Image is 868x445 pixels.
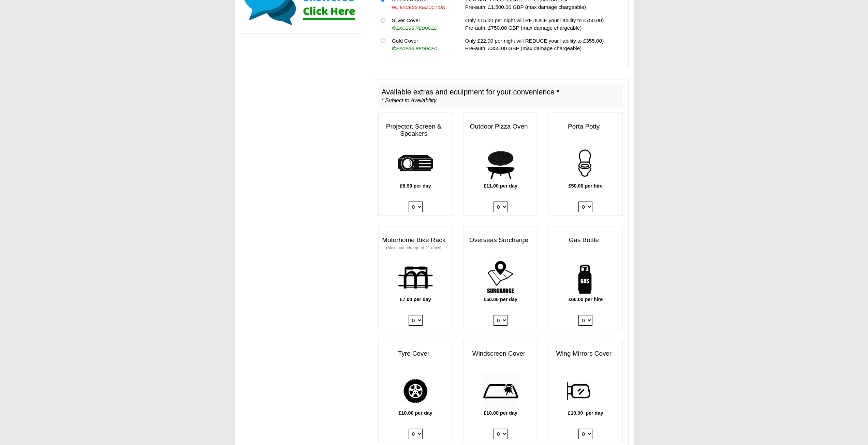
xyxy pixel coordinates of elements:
img: pizza.png [482,145,519,182]
td: Silver Cover [389,14,455,34]
i: NO EXCESS REDUCTION [392,5,445,10]
h3: Outdoor Pizza Oven [464,120,538,134]
img: windscreen.png [482,372,519,410]
img: bike-rack.png [397,259,434,296]
b: £60.00 per hire [568,297,603,302]
b: £10.00 per day [399,410,432,416]
b: £8.99 per day [400,183,431,189]
img: gas-bottle.png [567,259,604,296]
b: £10.00 per day [568,410,603,416]
h3: Wing Mirrors Cover [548,347,622,361]
td: Gold Cover [389,34,455,55]
h3: Gas Bottle [548,233,622,247]
small: (Maximum charge of 21 days) [386,246,441,250]
img: wing.png [567,372,604,410]
h3: Tyre Cover [379,347,453,361]
h3: Windscreen Cover [464,347,538,361]
td: Only £22.00 per night will REDUCE your liability to £355.00) Pre-auth: £355.00 GBP (max damage ch... [462,34,623,55]
b: £10.00 per day [484,410,517,416]
td: Only £15.00 per night will REDUCE your liability to £750.00) Pre-auth: £750.00 GBP (max damage ch... [462,14,623,34]
h3: Porta Potty [548,120,622,134]
img: tyre.png [397,372,434,410]
i: * Subject to Availability [382,98,437,103]
h3: Projector, Screen & Speakers [379,120,453,141]
h3: Overseas Surcharge [464,233,538,247]
b: £11.00 per day [484,183,517,189]
h3: Motorhome Bike Rack [379,233,453,254]
img: surcharge.png [482,259,519,296]
img: projector.png [397,145,434,182]
i: EXCESS REDUCED [392,46,438,51]
b: £50.00 per day [484,297,517,302]
h2: Available extras and equipment for your convenience * [378,85,623,108]
img: potty.png [567,145,604,182]
b: £50.00 per hire [568,183,603,189]
i: EXCESS REDUCED [392,26,438,31]
b: £7.00 per day [400,297,431,302]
